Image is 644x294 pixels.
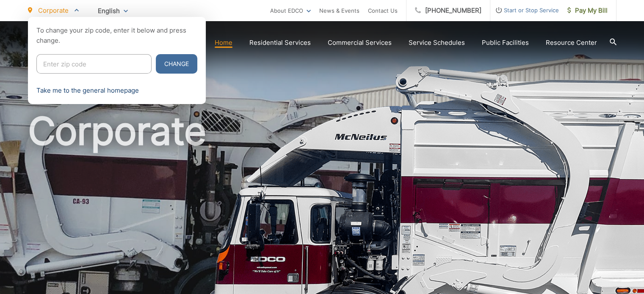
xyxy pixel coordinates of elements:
a: News & Events [319,5,359,16]
span: Corporate [38,6,69,14]
a: About EDCO [270,5,311,16]
a: Take me to the general homepage [36,85,139,96]
a: Contact Us [368,5,398,16]
input: Enter zip code [36,54,152,74]
span: English [91,3,134,18]
span: Pay My Bill [567,5,608,16]
p: To change your zip code, enter it below and press change. [36,25,197,46]
button: Change [156,54,197,74]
